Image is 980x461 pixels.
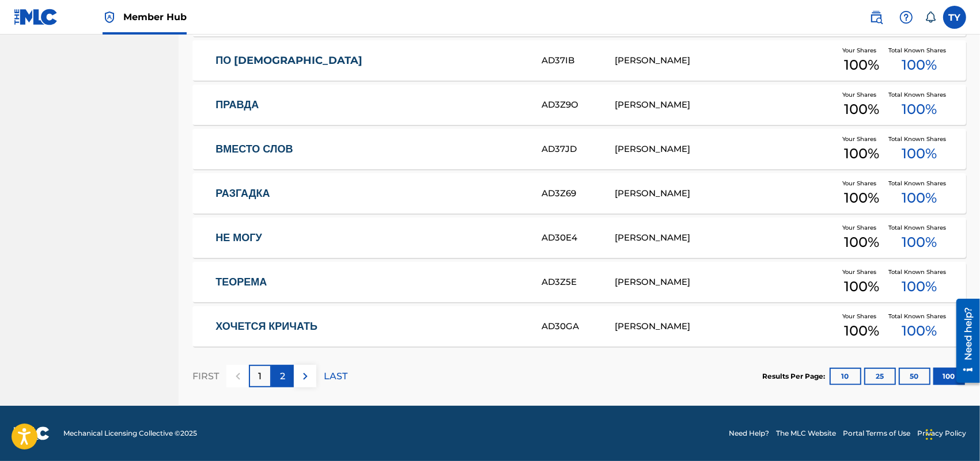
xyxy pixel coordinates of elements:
[542,231,615,245] div: AD30E4
[762,371,828,382] p: Results Per Page:
[845,321,880,341] span: 100 %
[948,294,980,387] iframe: Resource Center
[902,321,937,341] span: 100 %
[843,312,881,321] span: Your Shares
[845,143,880,164] span: 100 %
[615,231,835,245] div: [PERSON_NAME]
[843,428,910,439] a: Portal Terms of Use
[215,187,526,200] a: РАЗГАДКА
[542,276,615,289] div: AD3Z5E
[869,10,883,24] img: search
[922,406,980,461] iframe: Chat Widget
[615,276,835,289] div: [PERSON_NAME]
[888,268,951,276] span: Total Known Shares
[926,417,933,452] div: Перетащить
[895,6,918,29] div: Help
[943,6,966,29] div: User Menu
[63,428,197,439] span: Mechanical Licensing Collective © 2025
[888,46,951,55] span: Total Known Shares
[845,99,880,120] span: 100 %
[615,54,835,67] div: [PERSON_NAME]
[902,99,937,120] span: 100 %
[324,369,347,383] p: LAST
[917,428,966,439] a: Privacy Policy
[845,276,880,297] span: 100 %
[298,369,312,383] img: right
[615,98,835,112] div: [PERSON_NAME]
[902,276,937,297] span: 100 %
[192,369,219,383] p: FIRST
[925,12,936,23] div: Notifications
[215,231,526,245] a: НЕ МОГУ
[103,10,116,24] img: Top Rightsholder
[902,232,937,253] span: 100 %
[729,428,769,439] a: Need Help?
[259,369,262,383] p: 1
[776,428,836,439] a: The MLC Website
[830,368,861,385] button: 10
[14,426,50,440] img: logo
[865,6,888,29] a: Public Search
[615,187,835,200] div: [PERSON_NAME]
[615,143,835,156] div: [PERSON_NAME]
[843,90,881,99] span: Your Shares
[542,98,615,112] div: AD3Z9O
[843,223,881,232] span: Your Shares
[615,320,835,333] div: [PERSON_NAME]
[888,135,951,143] span: Total Known Shares
[542,54,615,67] div: AD37IB
[845,188,880,208] span: 100 %
[899,10,913,24] img: help
[843,179,881,188] span: Your Shares
[215,276,526,289] a: ТЕОРЕМА
[888,179,951,188] span: Total Known Shares
[280,369,285,383] p: 2
[933,368,965,385] button: 100
[843,135,881,143] span: Your Shares
[922,406,980,461] div: Виджет чата
[843,46,881,55] span: Your Shares
[542,187,615,200] div: AD3Z69
[215,54,526,67] a: ПО [DEMOGRAPHIC_DATA]
[902,188,937,208] span: 100 %
[215,143,526,156] a: ВМЕСТО СЛОВ
[215,98,526,112] a: ПРАВДА
[843,268,881,276] span: Your Shares
[888,223,951,232] span: Total Known Shares
[899,368,930,385] button: 50
[845,232,880,253] span: 100 %
[14,9,58,25] img: MLC Logo
[864,368,896,385] button: 25
[123,10,187,24] span: Member Hub
[888,90,951,99] span: Total Known Shares
[845,55,880,75] span: 100 %
[542,143,615,156] div: AD37JD
[215,320,526,333] a: ХОЧЕТСЯ КРИЧАТЬ
[888,312,951,321] span: Total Known Shares
[542,320,615,333] div: AD30GA
[902,55,937,75] span: 100 %
[902,143,937,164] span: 100 %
